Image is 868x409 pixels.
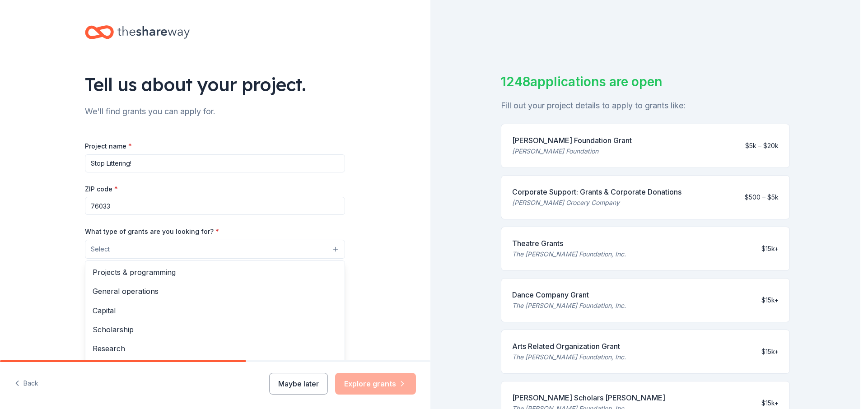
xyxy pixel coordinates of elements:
div: Select [85,260,345,369]
span: Projects & programming [93,266,337,278]
span: Capital [93,305,337,316]
span: Scholarship [93,324,337,335]
button: Select [85,240,345,259]
span: Research [93,343,337,354]
span: General operations [93,285,337,297]
span: Select [91,244,110,255]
